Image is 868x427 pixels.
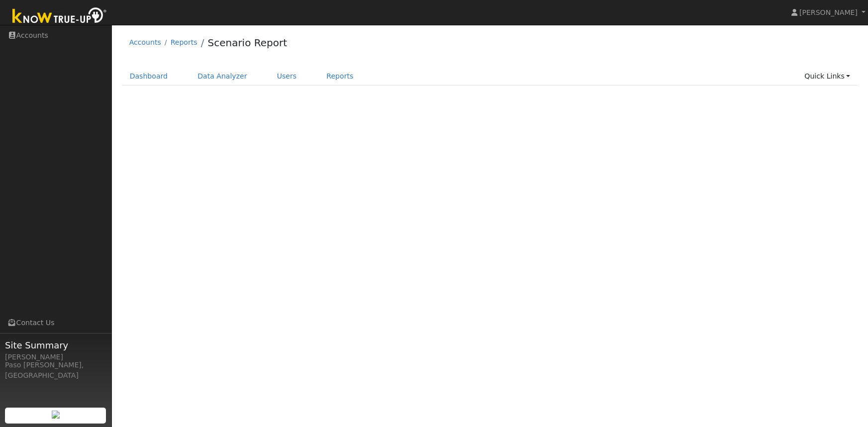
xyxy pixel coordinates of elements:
div: Paso [PERSON_NAME], [GEOGRAPHIC_DATA] [5,360,106,381]
a: Accounts [129,38,161,46]
a: Reports [171,38,197,46]
a: Reports [319,67,361,85]
a: Quick Links [797,67,858,85]
img: Know True-Up [7,5,112,28]
a: Data Analyzer [190,67,255,85]
span: [PERSON_NAME] [799,8,858,16]
a: Users [270,67,304,85]
a: Dashboard [122,67,176,85]
a: Scenario Report [207,37,287,49]
span: Site Summary [5,339,106,352]
div: [PERSON_NAME] [5,352,106,362]
img: retrieve [52,411,60,419]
